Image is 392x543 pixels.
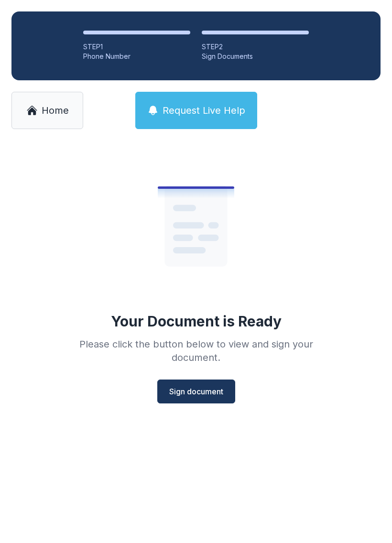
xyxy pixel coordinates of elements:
div: Please click the button below to view and sign your document. [58,337,334,364]
span: Sign document [169,386,223,397]
span: Request Live Help [163,104,245,117]
div: STEP 1 [83,42,190,52]
div: Your Document is Ready [111,313,282,330]
div: Phone Number [83,52,190,61]
div: STEP 2 [202,42,309,52]
span: Home [42,104,69,117]
div: Sign Documents [202,52,309,61]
